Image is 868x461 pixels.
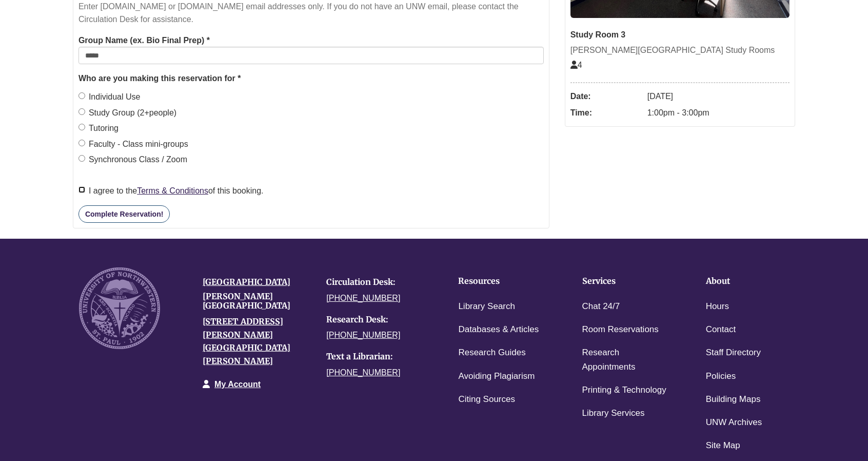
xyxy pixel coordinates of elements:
a: Citing Sources [458,392,515,407]
label: I agree to the of this booking. [78,184,264,198]
a: Avoiding Plagiarism [458,369,535,384]
input: I agree to theTerms & Conditionsof this booking. [78,186,85,193]
label: Tutoring [78,122,119,135]
a: Hours [706,299,729,314]
dd: [DATE] [647,88,790,105]
a: Library Services [582,406,645,421]
h4: Research Desk: [326,315,435,324]
button: Complete Reservation! [78,205,170,223]
label: Faculty - Class mini-groups [78,138,188,151]
h4: About [706,277,798,286]
a: Library Search [458,299,515,314]
h4: [PERSON_NAME][GEOGRAPHIC_DATA] [203,292,311,310]
h4: Circulation Desk: [326,278,435,287]
h4: Services [582,277,674,286]
input: Synchronous Class / Zoom [78,155,85,162]
a: [GEOGRAPHIC_DATA] [203,277,290,287]
span: The capacity of this space [570,61,582,69]
h4: Resources [458,277,550,286]
a: Contact [706,322,736,337]
a: Research Appointments [582,345,674,374]
a: Site Map [706,438,740,453]
a: Research Guides [458,345,525,360]
a: [PHONE_NUMBER] [326,294,400,302]
div: Study Room 3 [570,28,790,42]
dt: Time: [570,105,642,121]
a: Building Maps [706,392,761,407]
a: Room Reservations [582,322,659,337]
a: UNW Archives [706,415,762,430]
label: Group Name (ex. Bio Final Prep) * [78,34,210,47]
input: Faculty - Class mini-groups [78,140,85,146]
a: [STREET_ADDRESS][PERSON_NAME][GEOGRAPHIC_DATA][PERSON_NAME] [203,316,290,366]
a: Staff Directory [706,345,761,360]
dt: Date: [570,88,642,105]
label: Synchronous Class / Zoom [78,153,187,166]
a: [PHONE_NUMBER] [326,368,400,377]
a: [PHONE_NUMBER] [326,331,400,339]
label: Study Group (2+people) [78,106,176,120]
input: Individual Use [78,92,85,99]
a: Policies [706,369,736,384]
a: Terms & Conditions [137,186,208,195]
h4: Text a Librarian: [326,352,435,361]
input: Tutoring [78,124,85,130]
label: Individual Use [78,90,141,104]
a: Databases & Articles [458,322,539,337]
a: Chat 24/7 [582,299,620,314]
img: UNW seal [79,267,160,349]
input: Study Group (2+people) [78,108,85,115]
div: [PERSON_NAME][GEOGRAPHIC_DATA] Study Rooms [570,44,790,57]
dd: 1:00pm - 3:00pm [647,105,790,121]
legend: Who are you making this reservation for * [78,72,544,85]
a: My Account [214,380,261,389]
a: Printing & Technology [582,383,666,398]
